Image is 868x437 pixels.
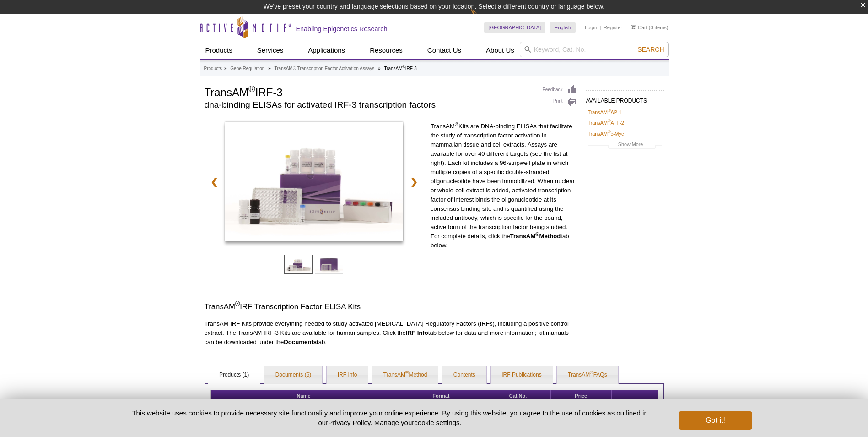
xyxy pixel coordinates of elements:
[491,366,552,384] a: IRF Publications
[264,366,323,384] a: Documents (6)
[327,366,368,384] a: IRF Info
[205,85,534,98] h1: TransAM IRF-3
[235,300,240,308] sup: ®
[585,24,597,31] a: Login
[224,66,227,71] li: »
[510,233,561,240] strong: TransAM Method
[364,42,408,59] a: Resources
[635,45,667,54] button: Search
[551,390,611,402] th: Price
[637,46,664,53] span: Search
[588,130,624,138] a: TransAM®c-Myc
[205,101,534,109] h2: dna-binding ELISAs for activated IRF-3 transcription factors
[116,408,664,427] p: This website uses cookies to provide necessary site functionality and improve your online experie...
[208,366,260,384] a: Products (1)
[268,66,271,71] li: »
[403,65,405,69] sup: ®
[225,122,403,244] a: TransAM IRF-3 Kit
[485,390,551,402] th: Cat No.
[431,122,577,250] p: TransAM Kits are DNA-binding ELISAs that facilitate the study of transcription factor activation ...
[328,419,370,426] a: Privacy Policy
[397,390,486,402] th: Format
[588,108,622,116] a: TransAM®AP-1
[230,65,264,73] a: Gene Regulation
[200,42,238,59] a: Products
[480,42,520,59] a: About Us
[406,329,428,336] strong: IRF Info
[204,65,222,73] a: Products
[248,84,255,94] sup: ®
[557,366,618,384] a: TransAM®FAQs
[302,42,350,59] a: Applications
[275,65,375,73] a: TransAM® Transcription Factor Activation Assays
[404,171,424,192] a: ❯
[679,411,752,430] button: Got it!
[455,121,458,127] sup: ®
[543,97,577,107] a: Print
[535,231,539,237] sup: ®
[586,90,664,107] h2: AVAILABLE PRODUCTS
[604,24,622,31] a: Register
[631,24,647,31] a: Cart
[225,122,403,241] img: TransAM IRF-3 Kit
[631,22,669,33] li: (0 items)
[405,370,409,375] sup: ®
[550,22,576,33] a: English
[422,42,467,59] a: Contact Us
[284,339,317,345] strong: Documents
[484,22,546,33] a: [GEOGRAPHIC_DATA]
[378,66,381,71] li: »
[442,366,486,384] a: Contents
[543,85,577,95] a: Feedback
[252,42,289,59] a: Services
[631,25,636,29] img: Your Cart
[211,390,397,402] th: Name
[520,42,669,57] input: Keyword, Cat. No.
[588,119,624,127] a: TransAM®ATF-2
[588,140,662,151] a: Show More
[205,301,577,312] h3: TransAM IRF Transcription Factor ELISA Kits
[608,108,611,113] sup: ®
[384,66,416,71] li: TransAM IRF-3
[372,366,438,384] a: TransAM®Method
[205,319,577,347] p: TransAM IRF Kits provide everything needed to study activated [MEDICAL_DATA] Regulatory Factors (...
[470,7,495,28] img: Change Here
[600,22,601,33] li: |
[414,419,459,426] button: cookie settings
[296,25,388,33] h2: Enabling Epigenetics Research
[608,119,611,124] sup: ®
[590,370,593,375] sup: ®
[205,171,224,192] a: ❮
[608,130,611,134] sup: ®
